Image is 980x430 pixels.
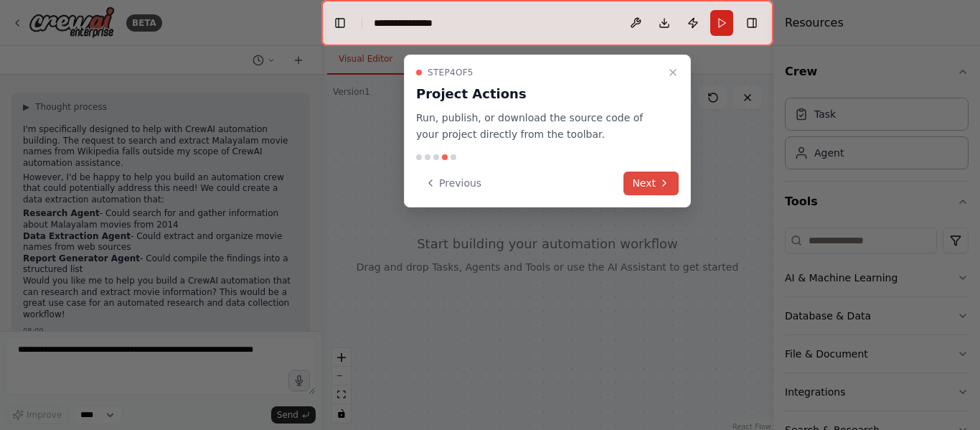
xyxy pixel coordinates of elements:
[416,84,661,104] h3: Project Actions
[623,172,679,195] button: Next
[416,110,661,143] p: Run, publish, or download the source code of your project directly from the toolbar.
[664,64,682,81] button: Close walkthrough
[330,13,350,33] button: Hide left sidebar
[428,67,473,78] span: Step 4 of 5
[416,172,490,195] button: Previous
